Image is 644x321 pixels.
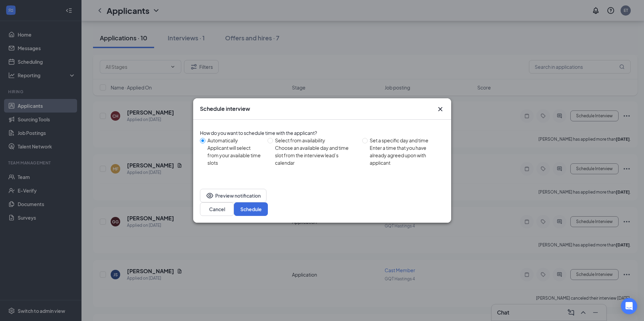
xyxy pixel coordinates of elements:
svg: Eye [206,192,214,200]
button: Close [436,105,444,113]
h3: Schedule interview [200,105,250,113]
div: Set a specific day and time [370,137,439,144]
div: Applicant will select from your available time slots [207,144,262,166]
div: Enter a time that you have already agreed upon with applicant [370,144,439,166]
button: Cancel [200,202,234,216]
div: Select from availability [275,137,356,144]
button: Schedule [234,202,268,216]
div: Automatically [207,137,262,144]
div: How do you want to schedule time with the applicant? [200,129,444,137]
svg: Cross [436,105,444,113]
div: Choose an available day and time slot from the interview lead’s calendar [275,144,356,166]
div: Open Intercom Messenger [621,298,637,314]
button: EyePreview notification [200,189,266,202]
